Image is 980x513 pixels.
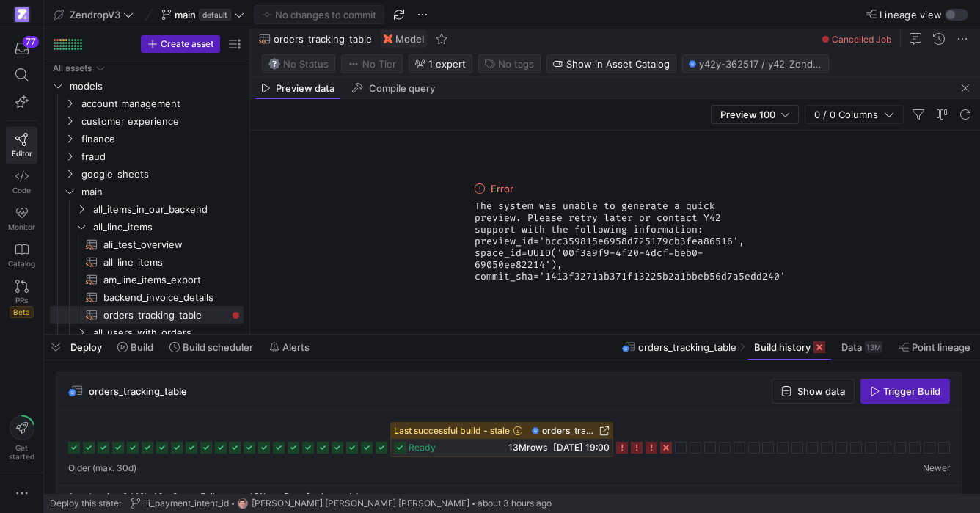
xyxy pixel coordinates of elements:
[50,218,244,236] div: Press SPACE to select this row.
[797,385,845,397] span: Show data
[348,58,359,70] img: No tier
[348,491,358,502] span: 1d
[772,379,855,404] button: Show data
[68,463,136,473] span: Older (max. 30d)
[268,58,280,70] img: No status
[6,237,37,274] a: Catalog
[81,95,241,112] span: account management
[163,335,260,360] button: Build scheduler
[50,288,244,306] a: backend_invoice_details​​​​​​​​​​
[50,183,244,200] div: Press SPACE to select this row.
[50,130,244,148] div: Press SPACE to select this row.
[141,35,220,53] button: Create asset
[50,148,244,165] div: Press SPACE to select this row.
[122,491,183,502] span: 2d 12h 46m 3s
[50,271,244,288] a: am_line_items_export​​​​​​​​​​
[50,324,244,341] div: Press SPACE to select this row.
[546,54,676,73] button: Show in Asset Catalog
[93,219,241,236] span: all_line_items
[6,127,37,164] a: Editor
[274,33,372,45] span: orders_tracking_table
[747,335,832,360] button: Build history
[754,341,811,353] span: Build history
[111,335,160,360] button: Build
[93,324,241,341] span: all_users_with_orders
[395,33,424,45] span: Model
[883,385,940,397] span: Trigger Build
[12,149,32,158] span: Editor
[805,105,904,124] button: 0 / 0 Columns
[6,200,37,237] a: Monitor
[262,54,335,73] button: No statusNo Status
[200,491,246,502] span: Failure rate
[390,422,613,457] button: Last successful build - staleorders_tracking_tableready13Mrows[DATE] 19:00
[50,95,244,112] div: Press SPACE to select this row.
[8,259,35,268] span: Catalog
[638,341,736,353] span: orders_tracking_table
[53,63,92,73] div: All assets
[175,9,196,21] span: main
[369,84,435,93] span: Compile query
[532,426,610,436] a: orders_tracking_table
[15,7,29,22] img: https://storage.googleapis.com/y42-prod-data-exchange/images/qZXOSqkTtPuVcXVzF40oUlM07HVTwZXfPK0U...
[50,271,244,288] div: Press SPACE to select this row.
[15,296,28,305] span: PRs
[553,442,610,453] span: [DATE] 19:00
[6,410,37,467] button: Getstarted
[249,491,266,502] span: 15%
[478,54,541,73] button: No tags
[835,335,889,360] button: Data13M
[8,222,35,231] span: Monitor
[50,253,244,271] a: all_line_items​​​​​​​​​​
[6,35,37,62] button: 77
[127,494,555,513] button: ili_payment_intent_idhttps://storage.googleapis.com/y42-prod-data-exchange/images/G2kHvxVlt02YItT...
[699,58,822,70] span: y42y-362517 / y42_ZendropV3_main / orders_tracking_table
[409,443,436,453] span: ready
[81,148,241,165] span: fraud
[428,58,466,70] span: 1 expert
[103,289,227,306] span: backend_invoice_details​​​​​​​​​​
[341,54,403,73] button: No tierNo Tier
[93,201,241,218] span: all_items_in_our_backend
[282,341,310,353] span: Alerts
[284,491,345,502] span: Data freshness
[475,200,756,283] span: The system was unable to generate a quick preview. Please retry later or contact Y42 support with...
[50,236,244,253] div: Press SPACE to select this row.
[70,78,241,95] span: models
[50,112,244,130] div: Press SPACE to select this row.
[542,426,596,436] span: orders_tracking_table
[409,54,472,73] button: 1 expert
[912,341,970,353] span: Point lineage
[50,306,244,324] div: Press SPACE to select this row.
[89,385,187,397] span: orders_tracking_table
[103,236,227,253] span: ali_test_overview​​​​​​​​​​
[81,166,241,183] span: google_sheets
[276,84,334,93] span: Preview data
[103,272,227,288] span: am_line_items_export​​​​​​​​​​
[50,77,244,95] div: Press SPACE to select this row.
[68,491,120,502] span: Avg duration
[161,39,213,49] span: Create asset
[183,341,253,353] span: Build scheduler
[892,335,977,360] button: Point lineage
[923,463,950,473] span: Newer
[50,288,244,306] div: Press SPACE to select this row.
[508,442,547,453] span: 13M rows
[814,109,884,120] span: 0 / 0 Columns
[131,341,153,353] span: Build
[252,498,469,509] span: [PERSON_NAME] [PERSON_NAME] [PERSON_NAME]
[880,9,942,21] span: Lineage view
[237,498,249,509] img: https://storage.googleapis.com/y42-prod-data-exchange/images/G2kHvxVlt02YItTmblwfhPy4mK5SfUxFU6Tr...
[865,341,882,353] div: 13M
[50,200,244,218] div: Press SPACE to select this row.
[6,274,37,324] a: PRsBeta
[720,109,775,120] span: Preview 100
[478,498,552,509] span: about 3 hours ago
[566,58,670,70] span: Show in Asset Catalog
[23,36,39,48] div: 77
[263,335,316,360] button: Alerts
[6,164,37,200] a: Code
[50,306,244,324] a: orders_tracking_table​​​​​​​​​​
[10,306,34,318] span: Beta
[682,54,829,73] button: y42y-362517 / y42_ZendropV3_main / orders_tracking_table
